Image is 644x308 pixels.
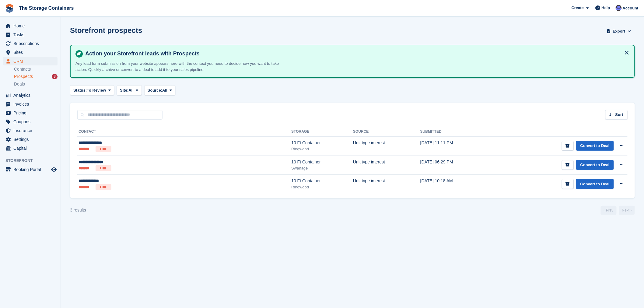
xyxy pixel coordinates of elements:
[3,109,58,117] a: menu
[420,137,489,156] td: [DATE] 11:11 PM
[14,81,25,87] span: Deals
[148,87,162,93] span: Source:
[144,85,176,95] button: Source: All
[5,158,61,164] span: Storefront
[3,126,58,135] a: menu
[13,39,50,48] span: Subscriptions
[13,48,50,57] span: Sites
[3,30,58,39] a: menu
[3,48,58,57] a: menu
[73,87,87,93] span: Status:
[600,206,636,215] nav: Page
[3,135,58,144] a: menu
[353,137,420,156] td: Unit type interest
[3,91,58,100] a: menu
[52,74,58,79] div: 3
[291,165,353,171] div: Swanage
[291,159,353,165] div: 10 Ft Container
[13,144,50,152] span: Capital
[291,184,353,190] div: Ringwood
[87,87,106,93] span: To Review
[291,146,353,152] div: Ringwood
[13,135,50,144] span: Settings
[291,140,353,146] div: 10 Ft Container
[128,87,134,93] span: All
[13,117,50,126] span: Coupons
[3,22,58,30] a: menu
[3,117,58,126] a: menu
[120,87,128,93] span: Site:
[13,91,50,100] span: Analytics
[291,178,353,184] div: 10 Ft Container
[353,156,420,175] td: Unit type interest
[615,112,623,118] span: Sort
[13,109,50,117] span: Pricing
[3,165,58,174] a: menu
[16,3,76,13] a: The Storage Containers
[77,127,291,137] th: Contact
[420,175,489,194] td: [DATE] 10:18 AM
[13,30,50,39] span: Tasks
[613,28,625,34] span: Export
[13,126,50,135] span: Insurance
[13,100,50,108] span: Invoices
[619,206,635,215] a: Next
[623,5,639,11] span: Account
[576,160,614,170] a: Convert to Deal
[117,85,142,95] button: Site: All
[50,166,58,173] a: Preview store
[14,73,58,80] a: Prospects 3
[13,165,50,174] span: Booking Portal
[576,179,614,189] a: Convert to Deal
[14,66,58,72] a: Contacts
[420,156,489,175] td: [DATE] 06:29 PM
[5,4,14,13] img: stora-icon-8386f47178a22dfd0bd8f6a31ec36ba5ce8667c1dd55bd0f319d3a0aa187defe.svg
[601,206,617,215] a: Previous
[70,26,142,34] h1: Storefront prospects
[83,50,629,57] h4: Action your Storefront leads with Prospects
[353,175,420,194] td: Unit type interest
[3,39,58,48] a: menu
[3,100,58,108] a: menu
[70,85,114,95] button: Status: To Review
[572,5,584,11] span: Create
[3,144,58,152] a: menu
[602,5,610,11] span: Help
[291,127,353,137] th: Storage
[576,141,614,151] a: Convert to Deal
[13,22,50,30] span: Home
[606,26,632,36] button: Export
[13,57,50,65] span: CRM
[420,127,489,137] th: Submitted
[14,74,33,79] span: Prospects
[3,57,58,65] a: menu
[75,61,289,72] p: Any lead form submission from your website appears here with the context you need to decide how y...
[70,207,86,213] div: 3 results
[616,5,622,11] img: Dan Excell
[14,81,58,87] a: Deals
[353,127,420,137] th: Source
[162,87,167,93] span: All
